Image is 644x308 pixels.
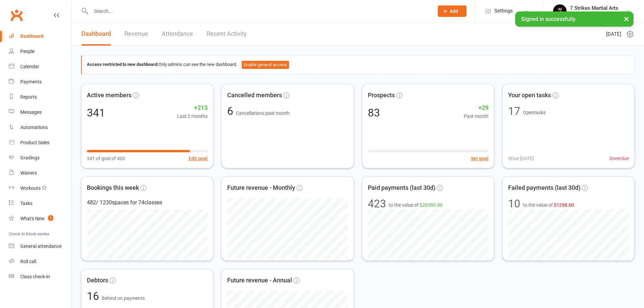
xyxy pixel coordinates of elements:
button: Edit goal [189,155,208,162]
span: 6 [227,105,236,118]
div: Automations [20,125,48,130]
div: Tasks [20,201,32,206]
span: 341 of goal of 400 [87,155,125,162]
input: Search... [89,6,429,16]
span: Failed payments (last 30d) [508,183,580,193]
div: 7 Strikes Martial Arts [570,11,618,17]
a: People [9,44,71,59]
div: 423 [368,198,386,209]
a: Class kiosk mode [9,269,71,284]
span: to the value of [389,201,443,209]
div: 482 / 1230 spaces for 74 classes [87,198,208,207]
div: Only admins can see the new dashboard. [87,61,629,69]
div: Dashboard [20,33,44,39]
a: Clubworx [8,7,25,24]
strong: Access restricted to new dashboard: [87,62,159,67]
a: Waivers [9,165,71,181]
button: × [620,11,633,26]
span: Behind on payments [102,296,145,301]
span: Signed in successfully. [521,16,576,22]
span: Debtors [87,276,108,285]
div: Product Sales [20,140,49,145]
a: Reports [9,89,71,105]
span: $26393.90 [420,202,443,208]
span: Cancelled members [227,91,282,100]
div: 83 [368,107,380,118]
span: 1 [48,215,53,221]
span: Last 2 months [177,112,208,120]
a: Revenue [124,22,148,46]
div: Calendar [20,64,39,69]
div: Roll call [20,259,36,264]
span: 16 [87,290,102,303]
div: Gradings [20,155,40,160]
span: +215 [177,103,208,113]
span: Add [450,8,458,14]
span: Settings [494,3,513,19]
span: Active members [87,91,132,100]
div: Class check-in [20,274,50,279]
div: Waivers [20,170,37,176]
div: Messages [20,109,42,115]
span: Prospects [368,91,395,100]
a: General attendance kiosk mode [9,239,71,254]
a: Tasks [9,196,71,211]
a: Dashboard [81,22,111,46]
div: What's New [20,216,45,221]
div: People [20,49,34,54]
a: Calendar [9,59,71,74]
a: Recent Activity [207,22,247,46]
a: Product Sales [9,135,71,150]
a: Roll call [9,254,71,269]
div: Reports [20,94,37,100]
div: 17 [508,106,520,117]
button: Add [438,5,467,17]
a: Automations [9,120,71,135]
a: Gradings [9,150,71,165]
a: Payments [9,74,71,89]
span: Open tasks [523,110,546,115]
a: Messages [9,105,71,120]
span: Future revenue - Annual [227,276,292,285]
span: $1298.60 [554,202,574,208]
span: Your open tasks [508,91,551,100]
a: What's New1 [9,211,71,226]
span: 3 overdue [609,155,629,162]
div: 341 [87,107,105,118]
span: +29 [464,103,488,113]
span: 9 Due [DATE] [508,155,534,162]
img: thumb_image1688936223.png [553,4,567,18]
span: Cancellations past month [236,110,290,116]
div: 7 Strikes Martial Arts [570,5,618,11]
div: 10 [508,198,520,209]
span: Future revenue - Monthly [227,183,295,193]
span: Bookings this week [87,183,139,193]
a: Attendance [162,22,193,46]
span: Past month [464,112,488,120]
span: [DATE] [606,30,621,38]
span: Paid payments (last 30d) [368,183,435,193]
button: Set goal [471,155,488,162]
a: Dashboard [9,29,71,44]
a: Workouts [9,181,71,196]
div: Workouts [20,185,41,191]
button: Enable general access [242,61,289,69]
div: General attendance [20,243,62,249]
span: to the value of [523,201,574,209]
div: Payments [20,79,42,84]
